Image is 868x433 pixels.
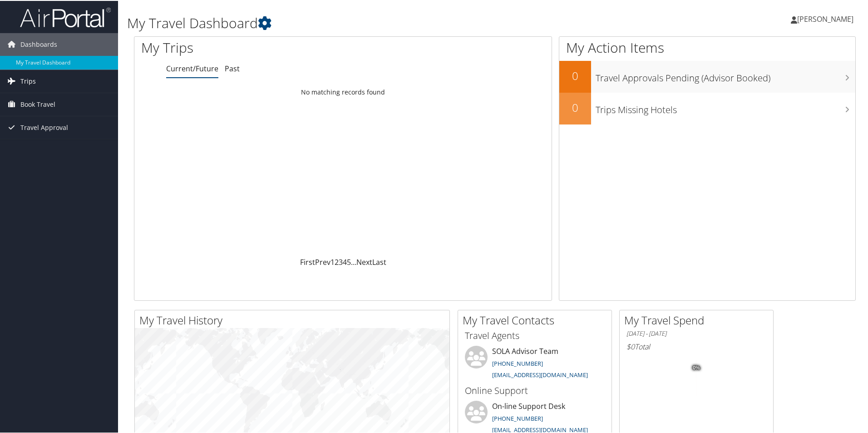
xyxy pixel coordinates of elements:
[626,341,766,351] h6: Total
[141,37,371,56] h1: My Trips
[335,256,339,266] a: 2
[134,83,552,100] td: No matching records found
[463,312,612,327] h2: My Travel Contacts
[492,358,543,367] a: [PHONE_NUMBER]
[797,13,853,23] span: [PERSON_NAME]
[351,256,356,266] span: …
[559,92,855,124] a: 0Trips Missing Hotels
[492,425,588,433] a: [EMAIL_ADDRESS][DOMAIN_NAME]
[460,345,609,382] li: SOLA Advisor Team
[356,256,372,266] a: Next
[559,99,591,114] h2: 0
[596,66,855,84] h3: Travel Approvals Pending (Advisor Booked)
[139,312,449,327] h2: My Travel History
[465,328,605,341] h3: Travel Agents
[372,256,386,266] a: Last
[339,256,343,266] a: 3
[20,6,111,27] img: airportal-logo.png
[693,364,700,370] tspan: 0%
[166,63,218,73] a: Current/Future
[300,256,315,266] a: First
[626,328,766,337] h6: [DATE] - [DATE]
[624,312,773,327] h2: My Travel Spend
[559,67,591,83] h2: 0
[225,63,240,73] a: Past
[492,413,543,422] a: [PHONE_NUMBER]
[492,370,588,378] a: [EMAIL_ADDRESS][DOMAIN_NAME]
[343,256,347,266] a: 4
[127,13,617,32] h1: My Travel Dashboard
[559,37,855,56] h1: My Action Items
[20,32,57,55] span: Dashboards
[465,383,605,396] h3: Online Support
[596,98,855,115] h3: Trips Missing Hotels
[347,256,351,266] a: 5
[20,69,36,92] span: Trips
[626,341,635,351] span: $0
[315,256,330,266] a: Prev
[330,256,335,266] a: 1
[791,5,863,32] a: [PERSON_NAME]
[559,60,855,92] a: 0Travel Approvals Pending (Advisor Booked)
[20,115,68,138] span: Travel Approval
[20,92,55,115] span: Book Travel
